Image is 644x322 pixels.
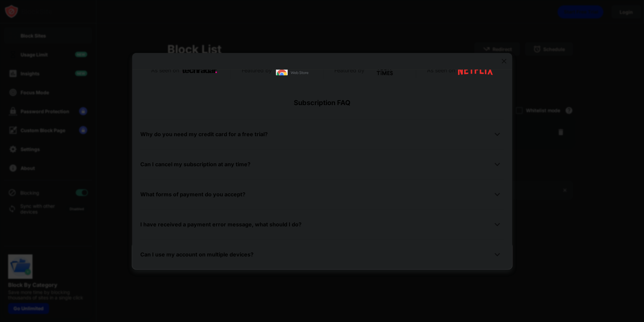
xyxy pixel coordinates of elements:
[334,66,364,75] div: Featured by
[140,129,268,139] div: Why do you need my credit card for a free trial?
[140,86,504,119] div: Subscription FAQ
[242,66,272,75] div: Featured by
[140,250,254,259] div: Can I use my account on multiple devices?
[140,159,251,169] div: Can I cancel my subscription at any time?
[140,220,302,229] div: I have received a payment error message, what should I do?
[367,65,402,75] img: tech-times
[140,190,245,199] div: What forms of payment do you accept?
[458,65,493,75] img: netflix-logo
[427,66,455,75] div: As seen on
[182,65,217,75] img: techradar
[151,66,179,75] div: As seen on
[275,65,310,75] img: chrome-web-store-logo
